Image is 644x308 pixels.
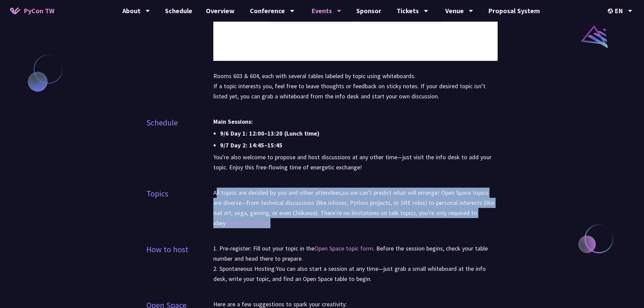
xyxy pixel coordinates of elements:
[213,71,498,101] p: Rooms 603 & 604, each with several tables labeled by topic using whiteboards. If a topic interest...
[146,117,178,129] p: Schedule
[213,152,498,172] p: You're also welcome to propose and host discussions at any other time—just visit the info desk to...
[146,243,188,256] p: How to host
[10,7,20,14] img: Home icon of PyCon TW 2025
[608,8,615,14] img: Locale Icon
[314,244,373,252] a: Open Space topic form
[213,188,498,228] p: All topics are decided by you and other attendees,so we can't predict what will emerge! Open Spac...
[24,6,54,16] span: PyCon TW
[220,128,498,139] li: 9/6 Day 1: 12:00–13:20 (Lunch time)
[3,2,61,19] a: PyCon TW
[220,140,498,150] li: 9/7 Day 2: 14:45–15:45
[225,219,269,227] a: Code of Conduct
[213,243,498,284] p: 1. Pre-register: Fill out your topic in the . Before the session begins, check your table number ...
[146,188,168,200] p: Topics
[213,117,498,127] li: Main Sessions:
